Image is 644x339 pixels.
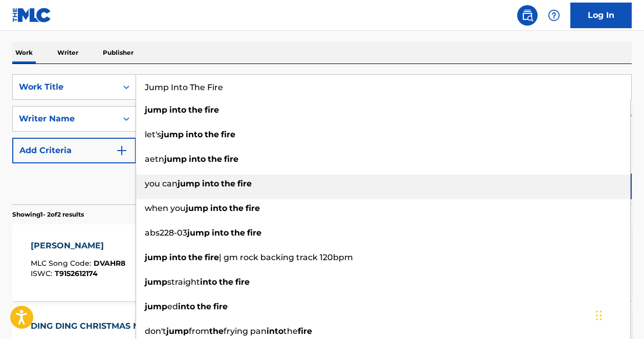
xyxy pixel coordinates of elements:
a: Log In [570,3,632,28]
span: you can [145,179,177,188]
strong: into [212,228,229,238]
strong: fire [213,302,228,311]
strong: jump [187,228,210,238]
img: help [548,9,560,22]
strong: fire [221,130,235,139]
strong: into [169,252,186,262]
strong: the [208,154,222,164]
span: | gm rock backing track 120bpm [219,252,353,262]
strong: fire [298,326,312,336]
div: Drag [596,300,602,331]
strong: the [188,105,203,115]
span: let's [145,130,161,139]
a: [PERSON_NAME]MLC Song Code:DVAHR8ISWC:T9152612174Writers (3)[PERSON_NAME], [PERSON_NAME] [PERSON_... [12,224,632,301]
a: Public Search [517,5,538,26]
strong: fire [246,203,260,213]
div: Work Title [19,81,111,93]
strong: into [202,179,219,188]
iframe: Chat Widget [593,290,644,339]
strong: the [188,252,203,262]
div: [PERSON_NAME] [31,240,125,252]
span: the [283,326,298,336]
span: when you [145,203,186,213]
span: don't [145,326,166,336]
strong: the [209,326,224,336]
img: MLC Logo [12,8,52,23]
strong: jump [145,302,167,311]
strong: fire [237,179,252,188]
button: Add Criteria [12,138,136,163]
p: Showing 1 - 2 of 2 results [12,210,84,219]
strong: the [221,179,235,188]
strong: jump [186,203,208,213]
strong: jump [145,252,167,262]
strong: jump [145,277,167,287]
strong: into [267,326,283,336]
span: frying pan [224,326,267,336]
span: aetn [145,154,164,164]
span: T9152612174 [55,269,98,278]
strong: jump [177,179,200,188]
strong: the [197,302,211,311]
p: Writer [54,42,81,63]
div: Help [544,5,564,26]
strong: into [169,105,186,115]
span: MLC Song Code : [31,259,94,268]
p: Work [12,42,36,63]
strong: fire [224,154,238,164]
strong: into [178,302,195,311]
span: ISWC : [31,269,55,278]
span: DVAHR8 [94,259,125,268]
strong: jump [161,130,184,139]
strong: jump [166,326,189,336]
strong: the [219,277,233,287]
img: 9d2ae6d4665cec9f34b9.svg [116,144,128,157]
strong: the [229,203,243,213]
strong: jump [145,105,167,115]
strong: into [186,130,203,139]
strong: fire [205,252,219,262]
span: abs228-03 [145,228,187,238]
strong: fire [247,228,261,238]
span: from [189,326,209,336]
div: Writer Name [19,113,111,125]
strong: jump [164,154,187,164]
p: Publisher [100,42,137,63]
strong: fire [205,105,219,115]
div: DING DING CHRISTMAS MIX [31,320,154,332]
strong: into [189,154,206,164]
strong: the [231,228,245,238]
strong: fire [235,277,250,287]
span: ed [167,302,178,311]
strong: into [210,203,227,213]
strong: the [205,130,219,139]
form: Search Form [12,74,632,204]
strong: into [200,277,217,287]
span: straight [167,277,200,287]
img: search [521,9,534,22]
